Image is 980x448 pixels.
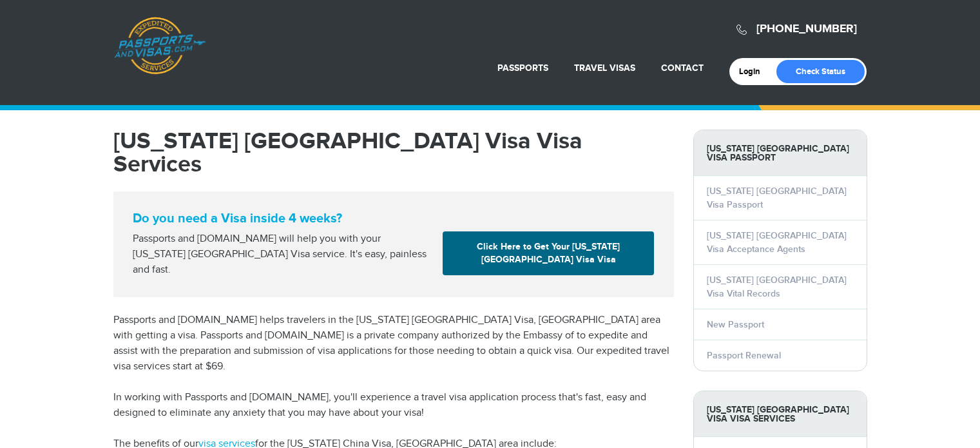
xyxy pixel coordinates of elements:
a: Click Here to Get Your [US_STATE] [GEOGRAPHIC_DATA] Visa Visa [443,231,654,275]
p: In working with Passports and [DOMAIN_NAME], you'll experience a travel visa application process ... [113,390,674,421]
a: Login [739,66,769,77]
a: Check Status [776,60,865,83]
a: [PHONE_NUMBER] [756,22,857,36]
a: [US_STATE] [GEOGRAPHIC_DATA] Visa Vital Records [707,275,847,299]
h1: [US_STATE] [GEOGRAPHIC_DATA] Visa Visa Services [113,130,674,176]
a: [US_STATE] [GEOGRAPHIC_DATA] Visa Acceptance Agents [707,230,847,255]
strong: [US_STATE] [GEOGRAPHIC_DATA] Visa Visa Services [694,391,867,437]
a: [US_STATE] [GEOGRAPHIC_DATA] Visa Passport [707,186,847,210]
strong: [US_STATE] [GEOGRAPHIC_DATA] Visa Passport [694,130,867,176]
strong: Do you need a Visa inside 4 weeks? [133,211,655,226]
a: Contact [661,63,704,73]
div: Passports and [DOMAIN_NAME] will help you with your [US_STATE] [GEOGRAPHIC_DATA] Visa service. It... [128,231,438,278]
p: Passports and [DOMAIN_NAME] helps travelers in the [US_STATE] [GEOGRAPHIC_DATA] Visa, [GEOGRAPHIC... [113,313,674,375]
a: Passports & [DOMAIN_NAME] [114,17,206,75]
a: Passport Renewal [707,350,781,361]
a: Travel Visas [574,63,635,73]
a: New Passport [707,319,764,330]
a: Passports [497,63,548,73]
